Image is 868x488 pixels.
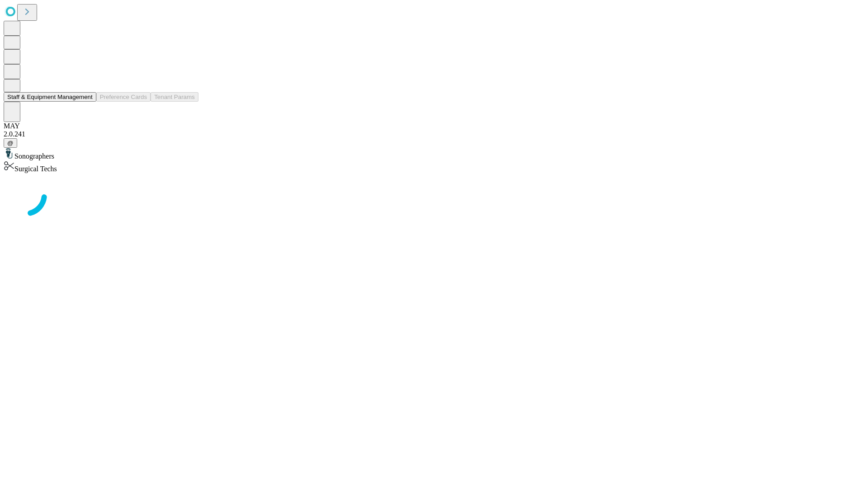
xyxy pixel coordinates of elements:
[4,92,96,102] button: Staff & Equipment Management
[4,130,864,138] div: 2.0.241
[4,148,864,160] div: Sonographers
[4,160,864,173] div: Surgical Techs
[4,138,17,148] button: @
[7,140,14,146] span: @
[96,92,151,102] button: Preference Cards
[4,122,864,130] div: MAY
[151,92,198,102] button: Tenant Params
